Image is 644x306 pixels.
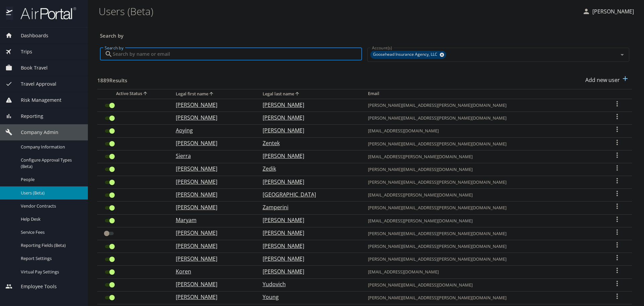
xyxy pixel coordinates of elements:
p: [PERSON_NAME] [263,126,355,134]
td: [PERSON_NAME][EMAIL_ADDRESS][PERSON_NAME][DOMAIN_NAME] [363,112,602,125]
td: [PERSON_NAME][EMAIL_ADDRESS][PERSON_NAME][DOMAIN_NAME] [363,137,602,150]
span: Trips [12,48,32,55]
td: [PERSON_NAME][EMAIL_ADDRESS][PERSON_NAME][DOMAIN_NAME] [363,176,602,189]
span: Configure Approval Types (Beta) [21,157,80,170]
span: Reporting [12,113,43,120]
span: Company Information [21,144,80,150]
td: [EMAIL_ADDRESS][PERSON_NAME][DOMAIN_NAME] [363,189,602,202]
p: [PERSON_NAME] [176,101,249,109]
td: [PERSON_NAME][EMAIL_ADDRESS][PERSON_NAME][DOMAIN_NAME] [363,227,602,240]
button: Add new user [583,73,632,87]
p: [PERSON_NAME] [263,101,355,109]
p: [PERSON_NAME] [176,229,249,237]
span: Users (Beta) [21,190,80,196]
th: Email [363,89,602,99]
p: [PERSON_NAME] [176,139,249,147]
th: Legal first name [170,89,257,99]
td: [PERSON_NAME][EMAIL_ADDRESS][DOMAIN_NAME] [363,278,602,291]
span: Dashboards [12,32,48,39]
input: Search by name or email [113,48,362,60]
td: [PERSON_NAME][EMAIL_ADDRESS][PERSON_NAME][DOMAIN_NAME] [363,99,602,112]
p: [PERSON_NAME] [263,114,355,122]
td: [PERSON_NAME][EMAIL_ADDRESS][DOMAIN_NAME] [363,163,602,176]
td: [EMAIL_ADDRESS][DOMAIN_NAME] [363,125,602,137]
p: [PERSON_NAME] [176,190,249,199]
td: [EMAIL_ADDRESS][DOMAIN_NAME] [363,266,602,278]
p: [PERSON_NAME] [176,242,249,250]
span: Virtual Pay Settings [21,269,80,275]
span: People [21,176,80,183]
p: [PERSON_NAME] [263,267,355,275]
span: Employee Tools [12,283,57,290]
p: [GEOGRAPHIC_DATA] [263,190,355,199]
img: icon-airportal.png [6,7,13,20]
span: Service Fees [21,229,80,235]
span: Goosehead Insurance Agency, LLC [370,51,441,58]
span: Help Desk [21,216,80,222]
p: Aoying [176,126,249,134]
span: Report Settings [21,255,80,262]
h3: 1889 Results [97,73,127,84]
p: [PERSON_NAME] [176,178,249,186]
th: Active Status [97,89,170,99]
p: [PERSON_NAME] [263,229,355,237]
span: Travel Approval [12,80,56,88]
p: [PERSON_NAME] [176,114,249,122]
span: Book Travel [12,64,48,72]
p: [PERSON_NAME] [263,242,355,250]
p: Yudovich [263,280,355,288]
p: Sierra [176,152,249,160]
td: [PERSON_NAME][EMAIL_ADDRESS][PERSON_NAME][DOMAIN_NAME] [363,291,602,304]
p: [PERSON_NAME] [263,255,355,263]
p: [PERSON_NAME] [590,7,634,15]
p: [PERSON_NAME] [263,152,355,160]
button: [PERSON_NAME] [580,5,637,17]
p: [PERSON_NAME] [263,216,355,224]
p: Zentek [263,139,355,147]
span: Risk Management [12,96,61,104]
td: [EMAIL_ADDRESS][PERSON_NAME][DOMAIN_NAME] [363,150,602,163]
span: Company Admin [12,129,58,136]
p: [PERSON_NAME] [263,178,355,186]
p: Zamperini [263,203,355,211]
p: Maryam [176,216,249,224]
td: [PERSON_NAME][EMAIL_ADDRESS][PERSON_NAME][DOMAIN_NAME] [363,240,602,253]
button: Open [618,50,627,59]
p: [PERSON_NAME] [176,293,249,301]
p: [PERSON_NAME] [176,280,249,288]
div: Goosehead Insurance Agency, LLC [370,51,446,59]
h1: Users (Beta) [99,1,577,21]
td: [PERSON_NAME][EMAIL_ADDRESS][PERSON_NAME][DOMAIN_NAME] [363,253,602,266]
p: [PERSON_NAME] [176,165,249,173]
span: Reporting Fields (Beta) [21,242,80,249]
p: Add new user [585,76,620,84]
span: Vendor Contracts [21,203,80,209]
p: Koren [176,267,249,275]
p: Zedik [263,165,355,173]
th: Legal last name [257,89,363,99]
p: [PERSON_NAME] [176,255,249,263]
td: [PERSON_NAME][EMAIL_ADDRESS][PERSON_NAME][DOMAIN_NAME] [363,202,602,214]
td: [EMAIL_ADDRESS][PERSON_NAME][DOMAIN_NAME] [363,214,602,227]
p: [PERSON_NAME] [176,203,249,211]
h3: Search by [100,28,629,40]
p: Young [263,293,355,301]
button: sort [208,91,215,97]
button: sort [294,91,301,97]
button: sort [142,91,149,97]
img: airportal-logo.png [13,7,76,20]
